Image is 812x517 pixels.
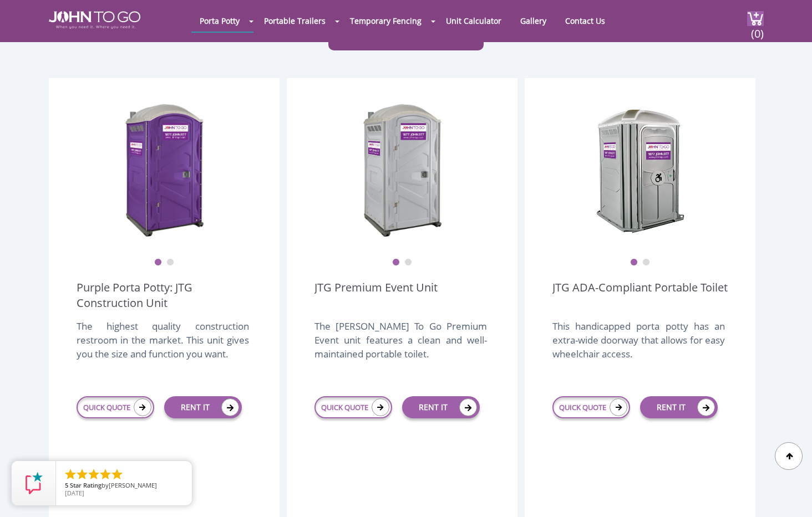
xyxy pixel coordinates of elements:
a: Purple Porta Potty: JTG Construction Unit [77,280,252,311]
a: JTG Premium Event Unit [314,280,438,311]
a: Portable Trailers [256,10,334,32]
div: The [PERSON_NAME] To Go Premium Event unit features a clean and well-maintained portable toilet. [314,319,487,372]
a: QUICK QUOTE [552,396,630,418]
button: 2 of 2 [642,259,650,267]
button: 1 of 2 [392,259,400,267]
li:  [75,468,89,481]
a: RENT IT [640,396,718,418]
button: 1 of 2 [630,259,638,267]
span: 5 [65,481,68,489]
img: cart a [747,11,764,26]
a: RENT IT [402,396,480,418]
a: QUICK QUOTE [314,396,392,418]
a: JTG ADA-Compliant Portable Toilet [552,280,728,311]
a: QUICK QUOTE [77,396,154,418]
span: Star Rating [70,481,101,489]
button: 1 of 2 [154,259,162,267]
a: Temporary Fencing [342,10,430,32]
a: Contact Us [557,10,613,32]
span: by [65,482,183,490]
a: Porta Potty [191,10,248,32]
img: ADA Handicapped Accessible Unit [596,100,684,239]
button: Live Chat [768,473,812,517]
span: [PERSON_NAME] [109,481,157,489]
span: [DATE] [65,489,84,497]
a: Unit Calculator [438,10,510,32]
div: This handicapped porta potty has an extra-wide doorway that allows for easy wheelchair access. [552,319,725,372]
a: RENT IT [164,396,242,418]
li:  [110,468,124,481]
a: Gallery [512,10,555,32]
div: The highest quality construction restroom in the market. This unit gives you the size and functio... [77,319,249,372]
li:  [64,468,77,481]
button: 2 of 2 [166,259,174,267]
span: (0) [750,17,764,41]
li:  [99,468,112,481]
img: JOHN to go [49,11,140,29]
li:  [87,468,100,481]
button: 2 of 2 [404,259,412,267]
img: Review Rating [23,472,45,494]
